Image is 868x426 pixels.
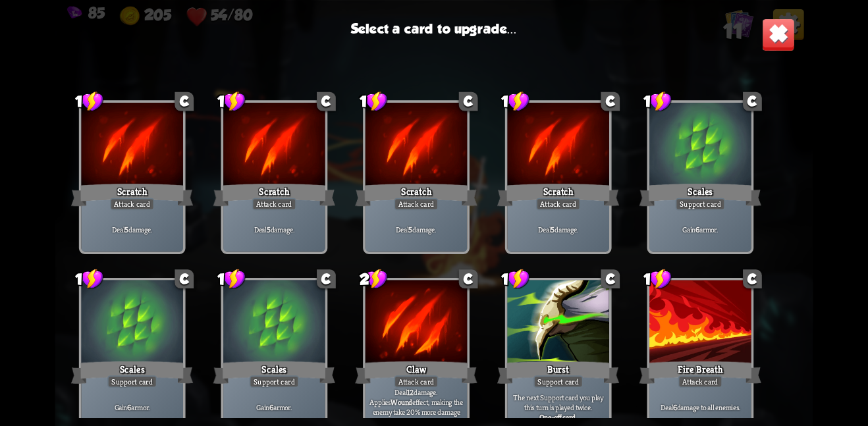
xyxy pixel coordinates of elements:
b: 12 [407,386,414,396]
p: Gain armor. [652,225,749,234]
b: 5 [551,225,555,234]
div: 1 [501,91,529,112]
div: Scratch [497,181,619,208]
div: C [601,92,620,111]
div: 1 [75,91,103,112]
div: C [601,269,620,288]
div: 1 [501,268,529,289]
div: C [317,92,336,111]
p: Deal damage. [368,225,465,234]
div: C [175,92,194,111]
div: 2 [360,268,388,289]
div: C [175,269,194,288]
div: Support card [676,198,725,210]
b: 5 [408,225,412,234]
div: 1 [360,91,388,112]
div: Burst [497,359,619,386]
div: Attack card [394,375,438,388]
div: 1 [217,91,246,112]
div: Support card [250,375,299,388]
div: Attack card [252,198,296,210]
p: Deal damage to all enemies. [652,402,749,412]
div: Scratch [71,181,193,208]
div: Attack card [678,375,722,388]
div: 1 [643,91,672,112]
p: Gain armor. [226,402,323,412]
div: Scales [639,181,761,208]
p: The next Support card you play this turn is played twice. [510,392,607,412]
div: Attack card [110,198,154,210]
b: 5 [267,225,271,234]
div: Support card [533,375,583,388]
div: 1 [75,268,103,289]
div: C [743,92,762,111]
b: 6 [127,402,131,412]
div: Attack card [536,198,580,210]
p: Deal damage. [226,225,323,234]
b: One-off card. [539,412,577,422]
div: 1 [643,268,672,289]
p: Gain armor. [84,402,180,412]
p: Deal damage. [84,225,180,234]
div: C [459,92,478,111]
div: Claw [355,359,477,386]
div: C [743,269,762,288]
b: 6 [695,225,699,234]
div: Fire Breath [639,359,761,386]
img: Close_Button.png [762,18,795,51]
b: 5 [124,225,128,234]
b: 6 [673,402,677,412]
div: Scales [213,359,335,386]
div: Attack card [394,198,438,210]
div: Scratch [213,181,335,208]
div: C [459,269,478,288]
p: Deal damage. [510,225,607,234]
b: Wound [391,397,412,407]
div: Scratch [355,181,477,208]
h3: Select a card to upgrade... [351,20,517,36]
div: Support card [107,375,157,388]
div: Scales [71,359,193,386]
b: 6 [269,402,273,412]
div: 1 [217,268,246,289]
div: C [317,269,336,288]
